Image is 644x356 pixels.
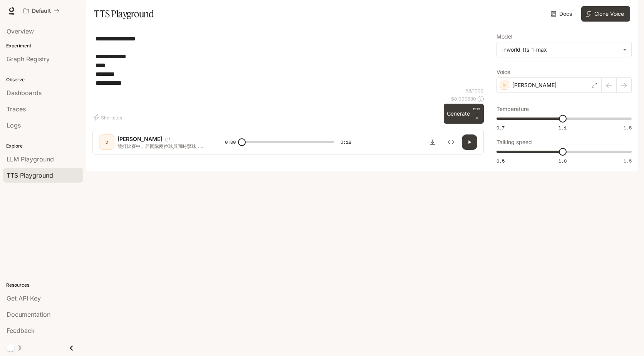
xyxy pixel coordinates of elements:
[101,136,113,148] div: D
[624,158,632,164] span: 1.5
[558,124,567,131] span: 1.1
[496,106,529,112] p: Temperature
[497,42,631,57] div: inworld-tts-1-max
[117,143,206,149] p: 雙打比賽中，若同隊兩位球員同時擊球，應判： 1. 有效，繼續比賽 2. 無效，失分 3. 重打 4. 視情況由裁判決定
[473,107,481,121] p: ⏎
[340,138,351,146] span: 0:12
[473,107,481,116] p: CTRL +
[92,111,125,124] button: Shortcuts
[496,34,512,39] p: Model
[496,69,510,75] p: Voice
[20,3,63,18] button: All workspaces
[496,139,532,145] p: Talking speed
[162,137,173,141] button: Copy Voice ID
[32,8,51,14] p: Default
[225,138,236,146] span: 0:00
[624,124,632,131] span: 1.5
[117,135,162,143] p: [PERSON_NAME]
[558,158,567,164] span: 1.0
[425,134,440,150] button: Download audio
[512,81,557,89] p: [PERSON_NAME]
[443,134,459,150] button: Inspect
[496,158,505,164] span: 0.5
[444,104,484,124] button: GenerateCTRL +⏎
[581,6,630,22] button: Clone Voice
[502,46,619,54] div: inworld-tts-1-max
[496,124,505,131] span: 0.7
[466,87,484,94] p: 58 / 1000
[549,6,575,22] a: Docs
[94,6,154,22] h1: TTS Playground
